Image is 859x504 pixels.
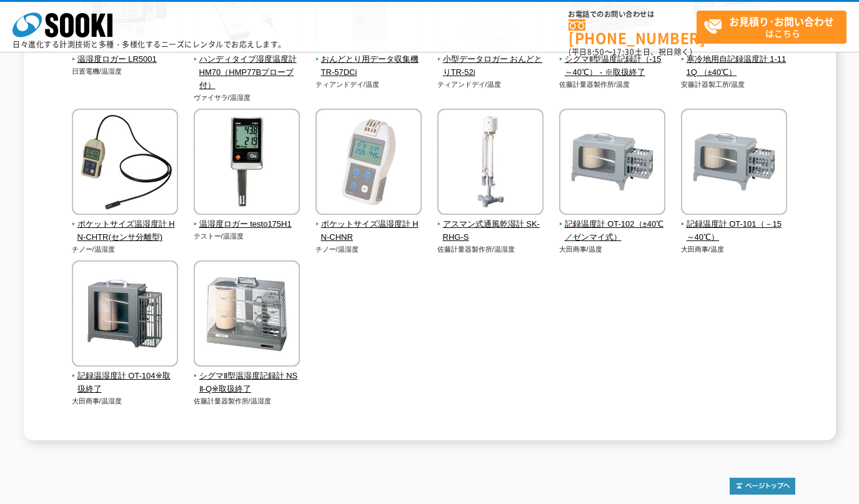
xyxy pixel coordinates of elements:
span: 温湿度ロガー LR5001 [72,53,179,66]
span: 記録温度計 OT-102（±40℃／ゼンマイ式） [559,218,666,244]
p: チノー/温湿度 [315,244,422,255]
span: お電話でのお問い合わせは [569,11,697,18]
p: 大田商事/温湿度 [72,396,179,407]
a: アスマン式通風乾湿計 SK-RHG-S [437,206,544,244]
p: 佐藤計量器製作所/温度 [559,79,666,90]
a: 温湿度ロガー testo175H1 [194,206,300,231]
a: シグマⅡ型温度記録計（-15～40℃） - ※取扱終了 [559,41,666,79]
img: 記録温度計 OT-102（±40℃／ゼンマイ式） [559,109,665,218]
p: ティアンドデイ/温度 [315,79,422,90]
span: 8:50 [587,46,605,57]
p: 日々進化する計測技術と多種・多様化するニーズにレンタルでお応えします。 [12,41,286,48]
span: 寒冷地用自記録温度計 1-111Q （±40℃） [681,53,788,79]
p: ヴァイサラ/温湿度 [194,92,300,103]
span: 記録温度計 OT-101（－15～40℃） [681,218,788,244]
a: 記録温湿度計 OT-104※取扱終了 [72,358,179,395]
a: お見積り･お問い合わせはこちら [697,11,847,44]
p: チノー/温湿度 [72,244,179,255]
span: (平日 ～ 土日、祝日除く) [569,46,692,57]
span: おんどとり用データ収集機 TR-57DCi [315,53,422,79]
a: ハンディタイプ湿度温度計 HM70（HMP77Bプローブ付） [194,41,300,92]
p: 佐藤計量器製作所/温湿度 [437,244,544,255]
strong: お見積り･お問い合わせ [729,14,834,29]
a: [PHONE_NUMBER] [569,19,697,45]
p: 佐藤計量器製作所/温湿度 [194,396,300,407]
img: シグマⅡ型温湿度記録計 NSⅡ-Q※取扱終了 [194,260,300,370]
span: 温湿度ロガー testo175H1 [194,218,300,231]
p: 安藤計器製工所/温度 [681,79,788,90]
img: 記録温湿度計 OT-104※取扱終了 [72,260,178,370]
img: 温湿度ロガー testo175H1 [194,109,300,218]
span: シグマⅡ型温湿度記録計 NSⅡ-Q※取扱終了 [194,370,300,396]
span: ハンディタイプ湿度温度計 HM70（HMP77Bプローブ付） [194,53,300,92]
span: 小型データロガー おんどとりTR-52i [437,53,544,79]
span: アスマン式通風乾湿計 SK-RHG-S [437,218,544,244]
span: ポケットサイズ温湿度計 HN-CHNR [315,218,422,244]
p: 大田商事/温度 [559,244,666,255]
img: アスマン式通風乾湿計 SK-RHG-S [437,109,544,218]
img: ポケットサイズ温湿度計 HN-CHNR [315,109,422,218]
img: トップページへ [730,478,795,495]
a: 小型データロガー おんどとりTR-52i [437,41,544,79]
p: テストー/温湿度 [194,231,300,242]
a: 記録温度計 OT-102（±40℃／ゼンマイ式） [559,206,666,244]
a: ポケットサイズ温湿度計 HN-CHNR [315,206,422,244]
img: 記録温度計 OT-101（－15～40℃） [681,109,787,218]
p: 日置電機/温湿度 [72,66,179,77]
p: 大田商事/温度 [681,244,788,255]
a: ポケットサイズ温湿度計 HN-CHTR(センサ分離型) [72,206,179,244]
a: シグマⅡ型温湿度記録計 NSⅡ-Q※取扱終了 [194,358,300,395]
a: 寒冷地用自記録温度計 1-111Q （±40℃） [681,41,788,79]
span: はこちら [703,11,846,42]
a: おんどとり用データ収集機 TR-57DCi [315,41,422,79]
span: 記録温湿度計 OT-104※取扱終了 [72,370,179,396]
a: 記録温度計 OT-101（－15～40℃） [681,206,788,244]
img: ポケットサイズ温湿度計 HN-CHTR(センサ分離型) [72,109,178,218]
span: 17:30 [612,46,635,57]
span: ポケットサイズ温湿度計 HN-CHTR(センサ分離型) [72,218,179,244]
span: シグマⅡ型温度記録計（-15～40℃） - ※取扱終了 [559,53,666,79]
p: ティアンドデイ/温度 [437,79,544,90]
